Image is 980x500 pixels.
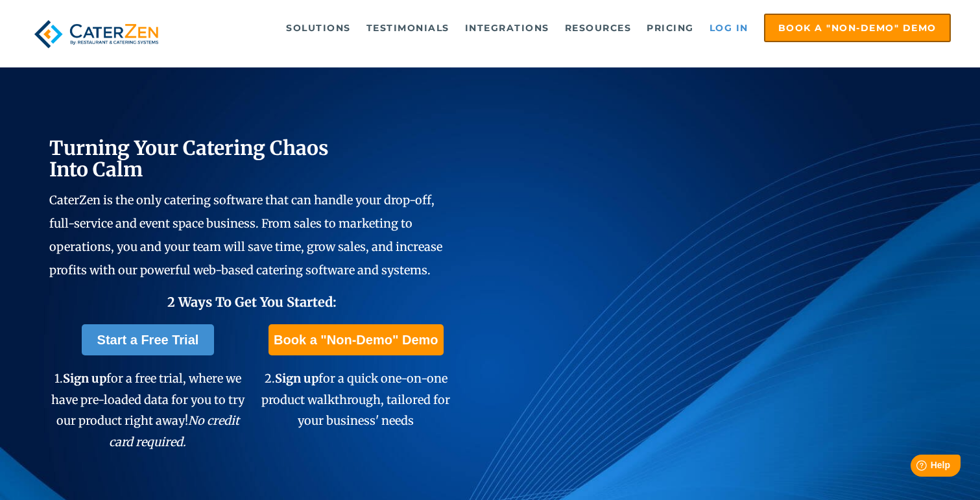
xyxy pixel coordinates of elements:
span: Sign up [275,371,318,386]
span: 1. for a free trial, where we have pre-loaded data for you to try our product right away! [51,371,245,449]
div: Navigation Menu [187,14,951,42]
a: Testimonials [360,15,456,41]
a: Resources [558,15,638,41]
span: Sign up [63,371,106,386]
iframe: Help widget launcher [865,449,966,486]
span: 2 Ways To Get You Started: [167,294,337,310]
a: Book a "Non-Demo" Demo [269,324,443,355]
a: Integrations [459,15,556,41]
em: No credit card required. [109,413,239,449]
a: Start a Free Trial [82,324,215,355]
a: Book a "Non-Demo" Demo [764,14,951,42]
span: 2. for a quick one-on-one product walkthrough, tailored for your business' needs [261,371,450,428]
a: Solutions [280,15,357,41]
span: Turning Your Catering Chaos Into Calm [49,136,329,182]
a: Pricing [640,15,700,41]
img: caterzen [29,14,163,54]
span: CaterZen is the only catering software that can handle your drop-off, full-service and event spac... [49,193,442,278]
a: Log in [703,15,755,41]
